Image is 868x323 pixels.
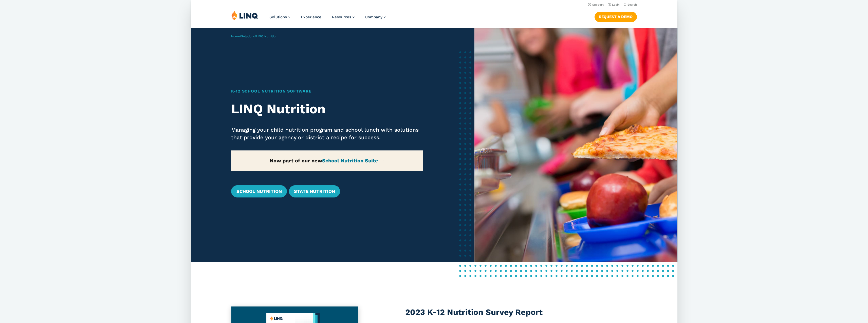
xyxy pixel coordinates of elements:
h1: K‑12 School Nutrition Software [231,88,423,94]
a: Company [365,15,386,19]
p: Managing your child nutrition program and school lunch with solutions that provide your agency or... [231,126,423,141]
strong: Now part of our new [270,158,385,164]
nav: Button Navigation [594,11,637,22]
a: School Nutrition [231,185,287,197]
a: Solutions [269,15,290,19]
img: Nutrition Overview Banner [474,28,677,262]
strong: 2023 K-12 Nutrition Survey Report [405,307,543,317]
a: Solutions [241,35,255,38]
nav: Primary Navigation [269,11,386,27]
a: Login [607,3,619,6]
span: / / [231,35,277,38]
a: State Nutrition [289,185,340,197]
span: Solutions [269,15,287,19]
a: Request a Demo [594,12,637,22]
nav: Utility Navigation [191,2,677,7]
a: School Nutrition Suite → [322,158,385,164]
span: Resources [332,15,351,19]
strong: LINQ Nutrition [231,101,325,117]
button: Open Search Bar [623,3,637,7]
img: LINQ | K‑12 Software [231,11,258,20]
a: Home [231,35,240,38]
span: Company [365,15,382,19]
a: Support [588,3,603,6]
span: LINQ Nutrition [256,35,277,38]
a: Resources [332,15,355,19]
span: Search [627,3,637,6]
a: Experience [301,15,321,19]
